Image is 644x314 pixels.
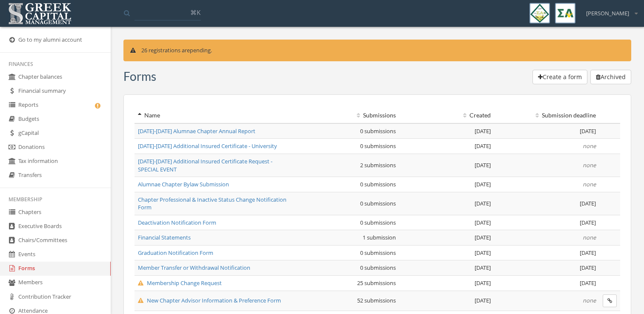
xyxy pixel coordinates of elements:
[581,3,638,17] div: [PERSON_NAME]
[138,180,229,188] a: Alumnae Chapter Bylaw Submission
[138,234,191,241] a: Financial Statements
[583,234,596,241] em: none
[123,70,156,83] h3: Form s
[357,279,396,287] span: 25 submissions
[138,297,281,304] a: New Chapter Advisor Information & Preference Form
[399,123,494,139] td: [DATE]
[138,249,213,257] a: Graduation Notification Form
[360,200,396,207] span: 0 submissions
[399,230,494,245] td: [DATE]
[135,108,295,123] th: Name
[138,157,272,173] a: [DATE]-[DATE] Additional Insured Certificate Request - SPECIAL EVENT
[583,297,596,304] em: none
[399,108,494,123] th: Created
[360,264,396,271] span: 0 submissions
[494,276,599,291] td: [DATE]
[399,215,494,230] td: [DATE]
[494,215,599,230] td: [DATE]
[494,260,599,276] td: [DATE]
[586,9,629,17] span: [PERSON_NAME]
[138,142,277,150] a: [DATE]-[DATE] Additional Insured Certificate - University
[494,245,599,260] td: [DATE]
[141,46,180,54] span: 26 registrations
[399,291,494,311] td: [DATE]
[190,8,200,17] span: ⌘K
[399,245,494,260] td: [DATE]
[123,40,631,61] div: are pending.
[399,154,494,177] td: [DATE]
[138,219,216,226] a: Deactivation Notification Form
[399,192,494,215] td: [DATE]
[357,297,396,304] span: 52 submissions
[363,234,396,241] span: 1 submission
[138,127,255,135] a: [DATE]-[DATE] Alumnae Chapter Annual Report
[360,249,396,257] span: 0 submissions
[360,161,396,169] span: 2 submissions
[583,142,596,150] em: none
[583,161,596,169] em: none
[583,180,596,188] em: none
[590,70,631,84] button: Archived
[494,108,599,123] th: Submission deadline
[138,279,222,287] a: Membership Change Request
[399,276,494,291] td: [DATE]
[494,123,599,139] td: [DATE]
[360,142,396,150] span: 0 submissions
[360,219,396,226] span: 0 submissions
[138,196,286,211] a: Chapter Professional & Inactive Status Change Notification Form
[360,127,396,135] span: 0 submissions
[360,180,396,188] span: 0 submissions
[399,260,494,276] td: [DATE]
[494,192,599,215] td: [DATE]
[532,70,587,84] button: Create a form
[399,177,494,192] td: [DATE]
[399,139,494,154] td: [DATE]
[295,108,400,123] th: Submissions
[138,264,250,271] a: Member Transfer or Withdrawal Notification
